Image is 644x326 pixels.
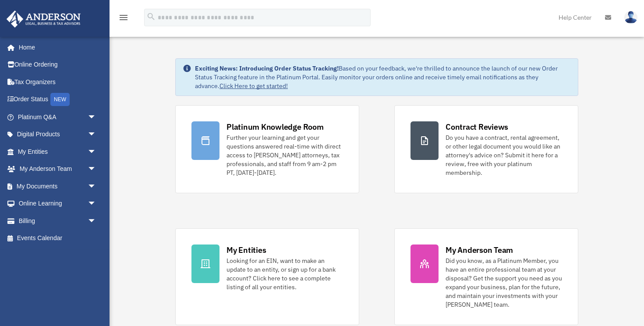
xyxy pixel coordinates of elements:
i: search [146,12,156,21]
i: menu [118,12,129,23]
a: Events Calendar [6,230,110,247]
a: My Entities Looking for an EIN, want to make an update to an entity, or sign up for a bank accoun... [175,228,359,325]
a: Home [6,39,105,56]
div: Platinum Knowledge Room [226,121,324,132]
div: NEW [50,93,70,106]
a: Contract Reviews Do you have a contract, rental agreement, or other legal document you would like... [394,105,578,193]
div: My Entities [226,244,266,255]
a: Billingarrow_drop_down [6,212,110,230]
a: Order StatusNEW [6,91,110,109]
a: Online Ordering [6,56,110,74]
a: Online Learningarrow_drop_down [6,195,110,213]
div: Did you know, as a Platinum Member, you have an entire professional team at your disposal? Get th... [446,256,562,309]
img: User Pic [624,11,637,24]
span: arrow_drop_down [88,160,105,178]
span: arrow_drop_down [88,212,105,230]
a: My Anderson Team Did you know, as a Platinum Member, you have an entire professional team at your... [394,228,578,325]
span: arrow_drop_down [88,195,105,213]
a: My Documentsarrow_drop_down [6,177,110,195]
div: Based on your feedback, we're thrilled to announce the launch of our new Order Status Tracking fe... [195,64,571,90]
span: arrow_drop_down [88,143,105,161]
a: menu [118,15,129,23]
span: arrow_drop_down [88,108,105,126]
div: Do you have a contract, rental agreement, or other legal document you would like an attorney's ad... [446,133,562,177]
a: My Entitiesarrow_drop_down [6,143,110,160]
div: Looking for an EIN, want to make an update to an entity, or sign up for a bank account? Click her... [226,256,343,291]
span: arrow_drop_down [88,126,105,144]
strong: Exciting News: Introducing Order Status Tracking! [195,64,339,72]
img: Anderson Advisors Platinum Portal [4,11,83,28]
a: Platinum Knowledge Room Further your learning and get your questions answered real-time with dire... [175,105,359,193]
span: arrow_drop_down [88,177,105,195]
a: Tax Organizers [6,73,110,91]
a: Click Here to get started! [219,82,288,90]
div: My Anderson Team [446,244,513,255]
a: Platinum Q&Aarrow_drop_down [6,108,110,126]
div: Contract Reviews [446,121,508,132]
a: Digital Productsarrow_drop_down [6,126,110,143]
div: Further your learning and get your questions answered real-time with direct access to [PERSON_NAM... [226,133,343,177]
a: My Anderson Teamarrow_drop_down [6,160,110,178]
